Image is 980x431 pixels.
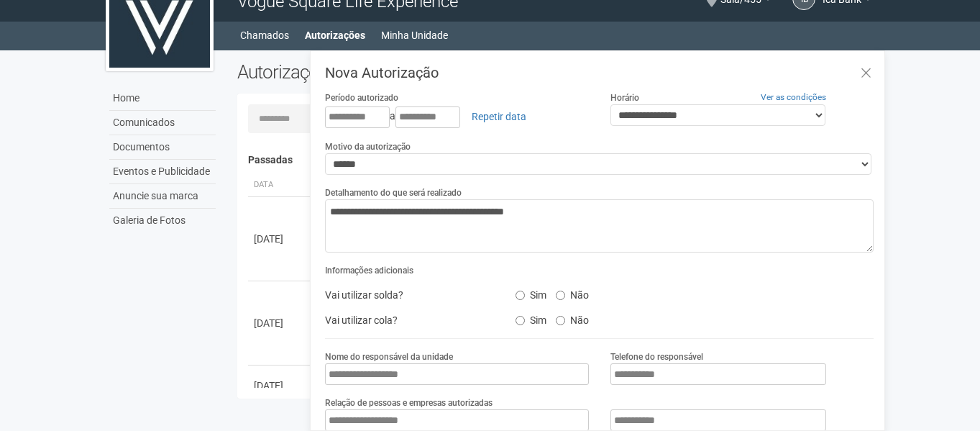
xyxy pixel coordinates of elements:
[610,350,703,363] label: Telefone do responsável
[610,91,639,104] label: Horário
[240,25,289,45] a: Chamados
[761,92,826,102] a: Ver as condições
[248,155,864,165] h4: Passadas
[556,291,565,300] input: Não
[516,316,525,325] input: Sim
[325,140,411,153] label: Motivo da autorização
[325,91,398,104] label: Período autorizado
[381,25,448,45] a: Minha Unidade
[314,284,504,306] div: Vai utilizar solda?
[109,209,216,232] a: Galeria de Fotos
[556,309,589,327] label: Não
[254,232,307,246] div: [DATE]
[462,104,536,129] a: Repetir data
[325,264,413,277] label: Informações adicionais
[305,25,365,45] a: Autorizações
[325,396,493,409] label: Relação de pessoas e empresas autorizadas
[325,186,462,199] label: Detalhamento do que será realizado
[109,135,216,160] a: Documentos
[248,173,313,197] th: Data
[516,309,546,327] label: Sim
[516,291,525,300] input: Sim
[109,111,216,135] a: Comunicados
[254,316,307,330] div: [DATE]
[254,378,307,393] div: [DATE]
[314,309,504,331] div: Vai utilizar cola?
[556,284,589,301] label: Não
[109,86,216,111] a: Home
[325,350,453,363] label: Nome do responsável da unidade
[109,184,216,209] a: Anuncie sua marca
[325,65,874,80] h3: Nova Autorização
[109,160,216,184] a: Eventos e Publicidade
[516,284,546,301] label: Sim
[325,104,589,129] div: a
[556,316,565,325] input: Não
[237,61,545,83] h2: Autorizações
